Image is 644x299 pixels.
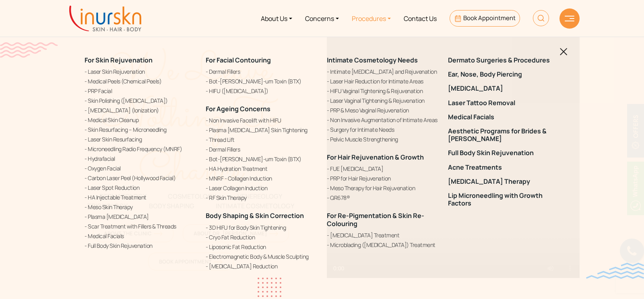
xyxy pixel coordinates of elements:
[463,14,516,22] span: Book Appointment
[327,125,438,134] a: Surgery for Intimate Needs
[85,96,196,105] a: Skin Polishing ([MEDICAL_DATA])
[85,87,196,95] a: PRP Facial
[397,3,443,33] a: Contact Us
[206,56,271,64] a: For Facial Contouring
[85,116,196,124] a: Medical Skin Cleanup
[327,56,418,64] a: Intimate Cosmetology Needs
[327,96,438,105] a: Laser Vaginal Tightening & Rejuvenation
[586,263,644,279] img: bluewave
[448,178,559,185] a: [MEDICAL_DATA] Therapy
[206,223,317,232] a: 3D HIFU for Body Skin Tightening
[85,193,196,201] a: HA Injectable Treatment
[85,222,196,230] a: Scar Treatment with Fillers & Threads
[206,174,317,183] a: MNRF - Collagen Induction
[206,193,317,202] a: RF Skin Therapy
[85,56,153,64] a: For Skin Rejuvenation
[85,106,196,114] a: [MEDICAL_DATA] (Ionization)
[327,184,438,192] a: Meso Therapy for Hair Rejuvenation
[206,211,304,220] a: Body Shaping & Skin Correction
[85,77,196,85] a: Medical Peels (Chemical Peels)
[254,3,299,33] a: About Us
[448,85,559,92] a: [MEDICAL_DATA]
[85,174,196,182] a: Carbon Laser Peel (Hollywood Facial)
[206,164,317,173] a: HA Hydration Treatment
[327,241,438,249] a: Microblading ([MEDICAL_DATA]) Treatment
[85,67,196,76] a: Laser Skin Rejuvenation
[206,77,317,85] a: Bot-[PERSON_NAME]-um Toxin (BTX)
[85,241,196,250] a: Full Body Skin Rejuvenation
[327,231,438,239] a: [MEDICAL_DATA] Treatment
[299,3,345,33] a: Concerns
[448,71,559,78] a: Ear, Nose, Body Piercing
[85,183,196,192] a: Laser Spot Reduction
[206,262,317,270] a: [MEDICAL_DATA] Reduction
[327,116,438,124] a: Non Invasive Augmentation of Intimate Areas
[206,155,317,163] a: Bot-[PERSON_NAME]-um Toxin (BTX)
[560,48,568,56] img: blackclosed
[85,125,196,134] a: Skin Resurfacing – Microneedling
[206,184,317,192] a: Laser Collagen Induction
[85,203,196,211] a: Meso Skin Therapy
[327,193,438,202] a: QR678®
[448,56,559,64] a: Dermato Surgeries & Procedures
[206,135,317,144] a: Thread Lift
[327,174,438,183] a: PRP for Hair Rejuvenation
[327,87,438,95] a: HIFU Vaginal Tightening & Rejuvenation
[206,233,317,241] a: Cryo Fat Reduction
[327,211,424,228] a: For Re-Pigmentation & Skin Re-Colouring
[327,67,438,76] a: Intimate [MEDICAL_DATA] and Rejuvenation
[327,77,438,85] a: Laser Hair Reduction for Intimate Areas
[206,87,317,95] a: HIFU ([MEDICAL_DATA])
[206,252,317,261] a: Electromagnetic Body & Muscle Sculpting
[448,149,559,157] a: Full Body Skin Rejuvenation
[206,145,317,154] a: Dermal Fillers
[85,164,196,172] a: Oxygen Facial
[85,232,196,240] a: Medical Facials
[450,10,520,27] a: Book Appointment
[206,104,270,113] a: For Ageing Concerns
[448,164,559,171] a: Acne Treatments
[69,6,141,31] img: inurskn-logo
[85,154,196,163] a: Hydrafacial
[206,116,317,125] a: Non Invasive Facelift with HIFU
[533,10,549,26] img: HeaderSearch
[327,153,424,162] a: For Hair Rejuvenation & Growth
[327,106,438,114] a: PRP & Meso Vaginal Rejuvenation
[206,126,317,134] a: Plasma [MEDICAL_DATA] Skin Tightening
[206,243,317,251] a: Liposonic Fat Reduction
[85,212,196,221] a: Plasma [MEDICAL_DATA]
[85,135,196,143] a: Laser Skin Resurfacing
[448,113,559,121] a: Medical Facials
[206,67,317,76] a: Dermal Fillers
[448,192,559,207] a: Lip Microneedling with Growth Factors
[327,164,438,173] a: FUE [MEDICAL_DATA]
[327,135,438,143] a: Pelvic Muscle Strengthening
[448,99,559,107] a: Laser Tattoo Removal
[565,16,574,21] img: hamLine.svg
[345,3,397,33] a: Procedures
[85,145,196,153] a: Microneedling Radio Frequency (MNRF)
[448,127,559,143] a: Aesthetic Programs for Brides & [PERSON_NAME]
